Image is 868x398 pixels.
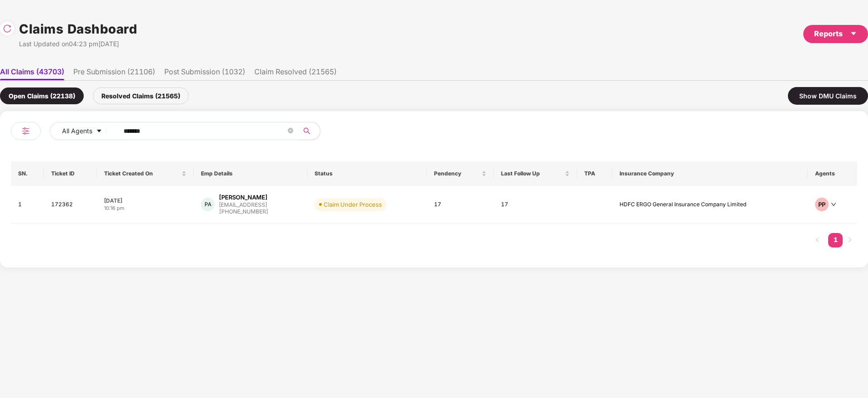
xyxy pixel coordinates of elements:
[288,127,293,136] span: close-circle
[219,193,267,202] div: [PERSON_NAME]
[11,186,44,224] td: 1
[828,233,843,247] a: 1
[814,28,857,39] div: Reports
[164,67,245,80] li: Post Submission (1032)
[494,161,577,186] th: Last Follow Up
[810,233,825,248] li: Previous Page
[434,170,480,177] span: Pendency
[815,237,820,243] span: left
[847,237,853,243] span: right
[612,161,808,186] th: Insurance Company
[612,186,808,224] td: HDFC ERGO General Insurance Company Limited
[254,67,337,80] li: Claim Resolved (21565)
[104,197,187,204] div: [DATE]
[19,39,137,49] div: Last Updated on 04:23 pm[DATE]
[219,208,268,216] div: [PHONE_NUMBER]
[298,127,315,135] span: search
[850,30,857,37] span: caret-down
[815,198,829,211] div: PP
[494,186,577,224] td: 17
[831,202,836,207] span: down
[194,161,307,186] th: Emp Details
[44,161,96,186] th: Ticket ID
[44,186,96,224] td: 172362
[96,128,102,135] span: caret-down
[808,161,857,186] th: Agents
[828,233,843,248] li: 1
[843,233,857,248] li: Next Page
[20,126,31,136] img: svg+xml;base64,PHN2ZyB4bWxucz0iaHR0cDovL3d3dy53My5vcmcvMjAwMC9zdmciIHdpZHRoPSIyNCIgaGVpZ2h0PSIyNC...
[501,170,563,177] span: Last Follow Up
[427,186,494,224] td: 17
[50,122,122,140] button: All Agentscaret-down
[93,87,189,104] div: Resolved Claims (21565)
[62,126,92,136] span: All Agents
[97,161,194,186] th: Ticket Created On
[19,19,137,39] h1: Claims Dashboard
[219,202,268,208] div: [EMAIL_ADDRESS]
[104,204,187,212] div: 10:16 pm
[810,233,825,248] button: left
[298,122,320,140] button: search
[577,161,612,186] th: TPA
[324,200,382,209] div: Claim Under Process
[843,233,857,248] button: right
[3,24,12,33] img: svg+xml;base64,PHN2ZyBpZD0iUmVsb2FkLTMyeDMyIiB4bWxucz0iaHR0cDovL3d3dy53My5vcmcvMjAwMC9zdmciIHdpZH...
[427,161,494,186] th: Pendency
[288,128,293,133] span: close-circle
[104,170,180,177] span: Ticket Created On
[73,67,155,80] li: Pre Submission (21106)
[788,87,868,105] div: Show DMU Claims
[11,161,44,186] th: SN.
[201,198,215,211] div: PA
[307,161,427,186] th: Status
